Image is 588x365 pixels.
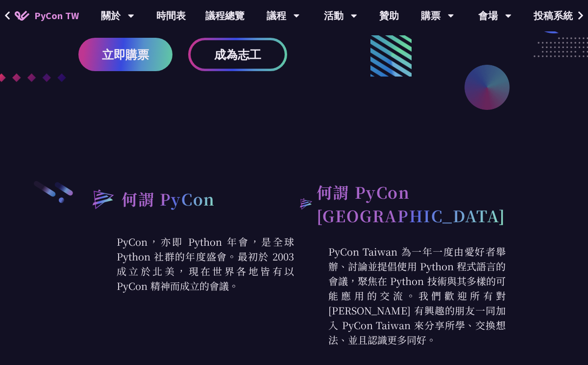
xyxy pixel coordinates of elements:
[122,187,215,210] h2: 何謂 PyCon
[78,38,172,71] a: 立即購票
[294,193,317,214] img: heading-bullet
[82,180,122,217] img: heading-bullet
[5,3,89,28] a: PyCon TW
[317,180,506,227] h2: 何謂 PyCon [GEOGRAPHIC_DATA]
[214,49,261,61] span: 成為志工
[102,49,149,61] span: 立即購票
[82,235,294,293] p: PyCon，亦即 Python 年會，是全球 Python 社群的年度盛會。最初於 2003 成立於北美，現在世界各地皆有以 PyCon 精神而成立的會議。
[294,244,506,347] p: PyCon Taiwan 為一年一度由愛好者舉辦、討論並提倡使用 Python 程式語言的會議，聚焦在 Python 技術與其多樣的可能應用的交流。我們歡迎所有對 [PERSON_NAME] 有...
[188,38,287,71] a: 成為志工
[34,8,79,23] span: PyCon TW
[15,11,29,21] img: Home icon of PyCon TW 2025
